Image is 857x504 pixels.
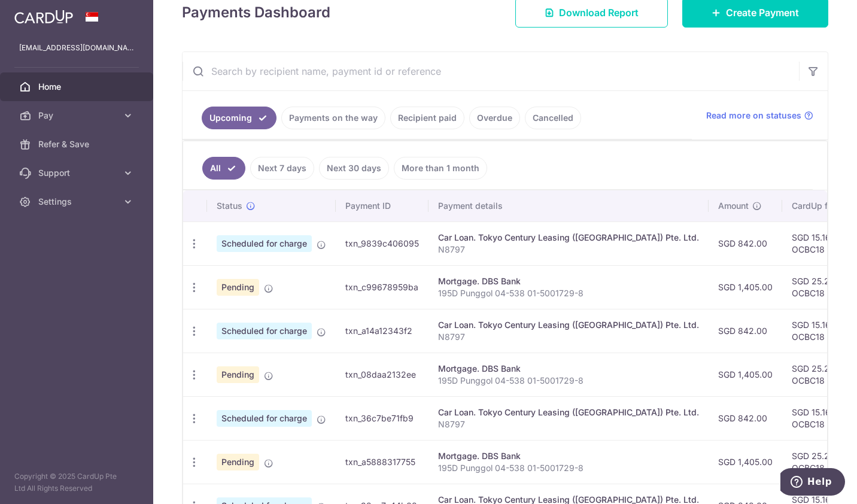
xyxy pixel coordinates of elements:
[281,107,385,129] a: Payments on the way
[202,157,245,180] a: All
[336,265,428,309] td: txn_c99678959ba
[38,196,117,208] span: Settings
[217,366,259,383] span: Pending
[390,107,464,129] a: Recipient paid
[336,440,428,484] td: txn_a5888317755
[217,200,242,212] span: Status
[38,110,117,122] span: Pay
[709,396,782,440] td: SGD 842.00
[336,309,428,353] td: txn_a14a12343f2
[38,167,117,179] span: Support
[438,275,699,287] div: Mortgage. DBS Bank
[709,440,782,484] td: SGD 1,405.00
[319,157,389,180] a: Next 30 days
[336,190,428,221] th: Payment ID
[217,279,259,296] span: Pending
[217,235,312,252] span: Scheduled for charge
[394,157,487,180] a: More than 1 month
[182,2,330,23] h4: Payments Dashboard
[718,200,749,212] span: Amount
[336,221,428,265] td: txn_9839c406095
[438,244,699,256] p: N8797
[438,363,699,375] div: Mortgage. DBS Bank
[183,52,799,90] input: Search by recipient name, payment id or reference
[438,406,699,418] div: Car Loan. Tokyo Century Leasing ([GEOGRAPHIC_DATA]) Pte. Ltd.
[38,138,117,150] span: Refer & Save
[780,468,845,498] iframe: Opens a widget where you can find more information
[726,5,799,20] span: Create Payment
[217,323,312,339] span: Scheduled for charge
[706,110,813,122] a: Read more on statuses
[525,107,581,129] a: Cancelled
[250,157,314,180] a: Next 7 days
[428,190,709,221] th: Payment details
[469,107,520,129] a: Overdue
[438,375,699,387] p: 195D Punggol 04-538 01-5001729-8
[38,81,117,93] span: Home
[706,110,801,122] span: Read more on statuses
[217,454,259,470] span: Pending
[709,265,782,309] td: SGD 1,405.00
[709,221,782,265] td: SGD 842.00
[438,232,699,244] div: Car Loan. Tokyo Century Leasing ([GEOGRAPHIC_DATA]) Pte. Ltd.
[709,309,782,353] td: SGD 842.00
[202,107,276,129] a: Upcoming
[438,331,699,343] p: N8797
[438,319,699,331] div: Car Loan. Tokyo Century Leasing ([GEOGRAPHIC_DATA]) Pte. Ltd.
[336,396,428,440] td: txn_36c7be71fb9
[792,200,837,212] span: CardUp fee
[336,353,428,396] td: txn_08daa2132ee
[559,5,639,20] span: Download Report
[217,410,312,427] span: Scheduled for charge
[438,287,699,299] p: 195D Punggol 04-538 01-5001729-8
[19,42,134,54] p: [EMAIL_ADDRESS][DOMAIN_NAME]
[709,353,782,396] td: SGD 1,405.00
[438,450,699,462] div: Mortgage. DBS Bank
[438,418,699,430] p: N8797
[438,462,699,474] p: 195D Punggol 04-538 01-5001729-8
[14,10,73,24] img: CardUp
